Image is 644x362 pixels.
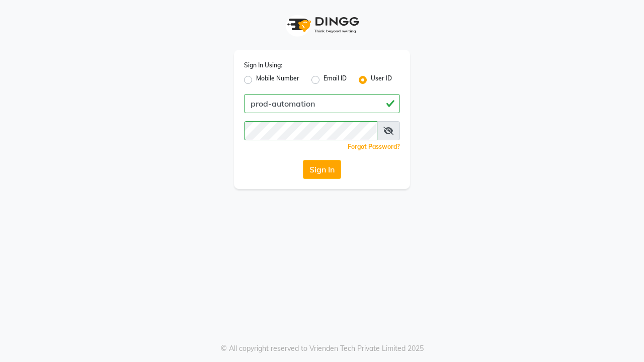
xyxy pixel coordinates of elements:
[324,74,347,86] label: Email ID
[348,143,400,150] a: Forgot Password?
[244,121,377,140] input: Username
[244,61,282,70] label: Sign In Using:
[256,74,299,86] label: Mobile Number
[244,94,400,113] input: Username
[371,74,392,86] label: User ID
[303,160,341,179] button: Sign In
[282,10,362,40] img: logo1.svg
